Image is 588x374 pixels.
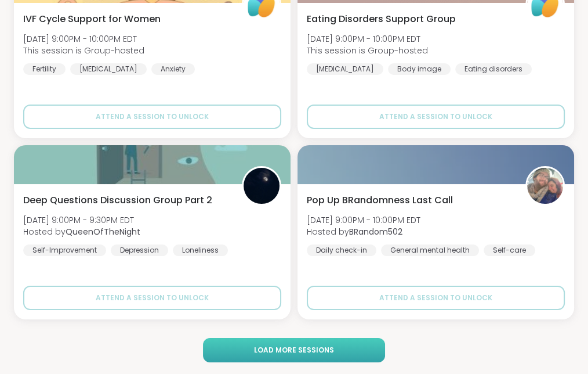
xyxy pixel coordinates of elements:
div: [MEDICAL_DATA] [307,63,383,75]
div: Loneliness [173,244,228,256]
button: Load more sessions [203,338,385,362]
span: This session is Group-hosted [307,45,428,56]
span: [DATE] 9:00PM - 10:00PM EDT [307,33,428,45]
div: Fertility [23,63,66,75]
div: [MEDICAL_DATA] [70,63,147,75]
div: Self-care [484,244,535,256]
span: Hosted by [307,226,420,238]
span: Attend a session to unlock [379,112,492,122]
span: Load more sessions [254,345,334,355]
span: Deep Questions Discussion Group Part 2 [23,193,212,207]
button: Attend a session to unlock [23,105,281,129]
div: Daily check-in [307,244,376,256]
span: IVF Cycle Support for Women [23,12,161,26]
b: QueenOfTheNight [66,226,140,238]
div: Anxiety [151,63,195,75]
span: [DATE] 9:00PM - 9:30PM EDT [23,214,140,226]
button: Attend a session to unlock [307,286,565,310]
img: QueenOfTheNight [244,168,280,204]
span: Hosted by [23,226,140,238]
span: Pop Up BRandomness Last Call [307,193,453,207]
button: Attend a session to unlock [23,286,281,310]
span: Eating Disorders Support Group [307,12,456,26]
span: [DATE] 9:00PM - 10:00PM EDT [307,214,420,226]
b: BRandom502 [349,226,402,238]
div: Body image [388,63,451,75]
div: Depression [111,244,168,256]
div: Eating disorders [455,63,532,75]
div: General mental health [381,244,479,256]
span: Attend a session to unlock [379,293,492,303]
button: Attend a session to unlock [307,105,565,129]
span: This session is Group-hosted [23,45,144,56]
span: Attend a session to unlock [96,112,209,122]
div: Self-Improvement [23,244,106,256]
span: [DATE] 9:00PM - 10:00PM EDT [23,33,144,45]
img: BRandom502 [527,168,563,204]
span: Attend a session to unlock [96,293,209,303]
